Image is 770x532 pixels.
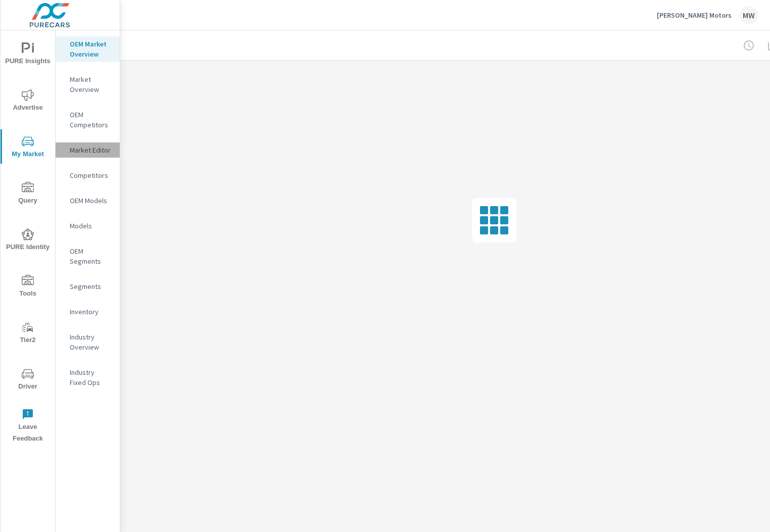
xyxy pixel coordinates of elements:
[56,244,120,269] div: OEM Segments
[70,39,112,59] p: OEM Market Overview
[56,329,120,355] div: Industry Overview
[56,36,120,62] div: OEM Market Overview
[70,196,112,206] p: OEM Models
[4,275,52,300] span: Tools
[56,142,120,158] div: Market Editor
[4,408,52,445] span: Leave Feedback
[70,246,112,266] p: OEM Segments
[4,182,52,207] span: Query
[56,107,120,132] div: OEM Competitors
[4,368,52,393] span: Driver
[56,365,120,390] div: Industry Fixed Ops
[70,170,112,180] p: Competitors
[56,168,120,183] div: Competitors
[740,6,758,24] div: MW
[56,279,120,294] div: Segments
[56,193,120,208] div: OEM Models
[56,72,120,97] div: Market Overview
[70,221,112,231] p: Models
[4,228,52,253] span: PURE Identity
[70,332,112,352] p: Industry Overview
[70,281,112,292] p: Segments
[4,89,52,114] span: Advertise
[4,42,52,67] span: PURE Insights
[70,307,112,317] p: Inventory
[70,145,112,155] p: Market Editor
[4,135,52,160] span: My Market
[1,30,55,449] div: nav menu
[56,218,120,233] div: Models
[70,110,112,130] p: OEM Competitors
[56,304,120,319] div: Inventory
[70,74,112,94] p: Market Overview
[657,11,732,20] p: [PERSON_NAME] Motors
[70,367,112,388] p: Industry Fixed Ops
[4,321,52,346] span: Tier2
